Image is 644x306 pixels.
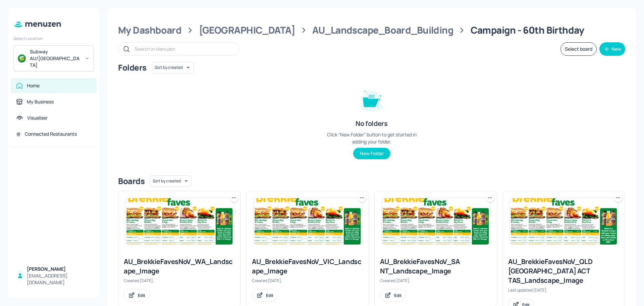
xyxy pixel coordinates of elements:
div: [GEOGRAPHIC_DATA] [199,24,295,36]
div: AU_BrekkieFavesNoV_SA NT_Landscape_Image [380,257,491,276]
div: No folders [356,119,387,128]
input: Search in Menuzen [135,44,232,54]
div: Edit [138,293,145,298]
img: avatar [18,54,26,62]
button: New [599,42,625,56]
div: AU_BrekkieFavesNoV_QLD [GEOGRAPHIC_DATA] ACT TAS_Landscape_Image [508,257,620,285]
div: Boards [118,176,145,186]
div: My Business [27,98,54,105]
div: Visualiser [27,115,48,121]
div: My Dashboard [118,24,181,36]
div: Created [DATE]. [380,278,491,283]
div: Edit [266,293,273,298]
img: folder-empty [355,83,388,116]
div: Click “New Folder” button to get started in adding your folder. [321,131,422,145]
div: Last updated [DATE]. [508,287,620,293]
div: Subway AU/[GEOGRAPHIC_DATA] [30,48,80,69]
div: Folders [118,62,147,73]
div: [EMAIL_ADDRESS][DOMAIN_NAME] [27,272,91,286]
div: Home [27,82,40,89]
div: AU_Landscape_Board_Building [312,24,453,36]
div: Sort by created [150,174,192,188]
div: Sort by created [152,61,194,74]
div: AU_BrekkieFavesNoV_VIC_Landscape_Image [252,257,363,276]
button: Select board [560,42,597,56]
div: AU_BrekkieFavesNoV_WA_Landscape_Image [124,257,235,276]
button: New Folder [353,148,390,159]
img: 2025-08-13-1755052488882tu52zlxrh0d.jpeg [125,198,233,245]
div: Campaign - 60th Birthday [471,24,584,36]
div: Created [DATE]. [252,278,363,283]
img: 2025-08-13-1755052488882tu52zlxrh0d.jpeg [382,198,490,245]
div: New [611,47,621,51]
div: Connected Restaurants [25,131,77,137]
img: 2025-08-13-1755052488882tu52zlxrh0d.jpeg [254,198,362,245]
div: Select Location [13,36,94,41]
img: 2025-08-14-175514661442377zu8y18a7v.jpeg [510,198,618,245]
div: Edit [394,293,401,298]
div: [PERSON_NAME] [27,266,91,272]
div: Created [DATE]. [124,278,235,283]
